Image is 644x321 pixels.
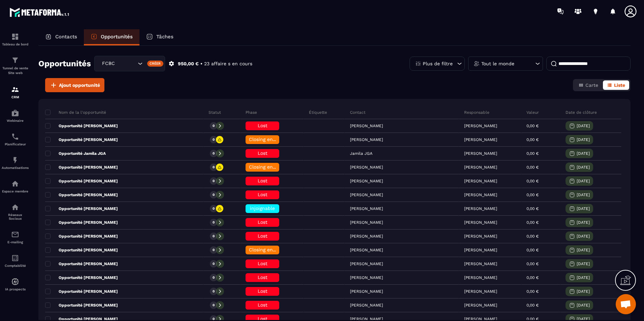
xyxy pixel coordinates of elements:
[464,289,497,294] p: [PERSON_NAME]
[603,80,629,90] button: Liste
[2,142,29,146] p: Planificateur
[45,247,118,253] p: Opportunité [PERSON_NAME]
[464,165,497,170] p: [PERSON_NAME]
[213,192,215,197] p: 0
[213,220,215,225] p: 0
[526,303,539,308] p: 0,00 €
[11,133,19,141] img: scheduler
[258,219,267,225] span: Lost
[526,192,539,197] p: 0,00 €
[526,261,539,266] p: 0,00 €
[45,123,118,129] p: Opportunité [PERSON_NAME]
[464,179,497,183] p: [PERSON_NAME]
[423,61,453,66] p: Plus de filtre
[258,288,267,294] span: Lost
[526,137,539,142] p: 0,00 €
[526,123,539,128] p: 0,00 €
[577,123,590,128] p: [DATE]
[213,234,215,239] p: 0
[616,294,636,314] a: Ouvrir le chat
[614,82,625,88] span: Liste
[94,56,165,71] div: Search for option
[45,289,118,294] p: Opportunité [PERSON_NAME]
[577,220,590,225] p: [DATE]
[2,128,29,151] a: schedulerschedulerPlanificateur
[258,261,267,266] span: Lost
[45,220,118,225] p: Opportunité [PERSON_NAME]
[208,110,221,115] p: Statut
[2,213,29,220] p: Réseaux Sociaux
[464,275,497,280] p: [PERSON_NAME]
[2,42,29,46] p: Tableau de bord
[11,56,19,64] img: formation
[464,248,497,252] p: [PERSON_NAME]
[2,264,29,267] p: Comptabilité
[464,234,497,239] p: [PERSON_NAME]
[156,34,173,40] p: Tâches
[2,175,29,198] a: automationsautomationsEspace membre
[213,289,215,294] p: 0
[11,254,19,262] img: accountant
[526,206,539,211] p: 0,00 €
[11,33,19,41] img: formation
[2,189,29,193] p: Espace membre
[249,137,287,142] span: Closing en cours
[2,104,29,128] a: automationsautomationsWebinaire
[11,203,19,211] img: social-network
[574,80,602,90] button: Carte
[45,110,106,115] p: Nom de la l'opportunité
[566,110,597,115] p: Date de clôture
[84,29,139,45] a: Opportunités
[464,220,497,225] p: [PERSON_NAME]
[124,60,136,67] input: Search for option
[577,165,590,170] p: [DATE]
[246,110,257,115] p: Phase
[526,110,539,115] p: Valeur
[204,61,252,67] p: 23 affaire s en cours
[45,151,106,156] p: Opportunité Jamila JGA
[577,289,590,294] p: [DATE]
[45,78,104,92] button: Ajout opportunité
[250,206,275,211] span: injoignable
[481,61,514,66] p: Tout le monde
[45,302,118,308] p: Opportunité [PERSON_NAME]
[2,225,29,249] a: emailemailE-mailing
[464,110,489,115] p: Responsable
[213,137,215,142] p: 0
[577,179,590,183] p: [DATE]
[2,80,29,104] a: formationformationCRM
[45,261,118,266] p: Opportunité [PERSON_NAME]
[258,233,267,239] span: Lost
[309,110,327,115] p: Étiquette
[577,151,590,156] p: [DATE]
[464,151,497,156] p: [PERSON_NAME]
[45,275,118,280] p: Opportunité [PERSON_NAME]
[2,287,29,291] p: IA prospects
[101,34,133,40] p: Opportunités
[526,275,539,280] p: 0,00 €
[9,6,70,18] img: logo
[2,66,29,75] p: Tunnel de vente Site web
[11,180,19,188] img: automations
[139,29,180,45] a: Tâches
[350,110,365,115] p: Contact
[249,247,287,252] span: Closing en cours
[11,85,19,94] img: formation
[526,234,539,239] p: 0,00 €
[258,275,267,280] span: Lost
[11,278,19,286] img: automations
[2,28,29,51] a: formationformationTableau de bord
[55,34,77,40] p: Contacts
[59,82,100,88] span: Ajout opportunité
[213,248,215,252] p: 0
[147,61,164,67] div: Créer
[213,123,215,128] p: 0
[258,178,267,183] span: Lost
[213,165,215,170] p: 0
[100,60,124,67] span: FCBC
[45,178,118,184] p: Opportunité [PERSON_NAME]
[178,61,199,67] p: 950,00 €
[11,230,19,239] img: email
[464,261,497,266] p: [PERSON_NAME]
[2,119,29,122] p: Webinaire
